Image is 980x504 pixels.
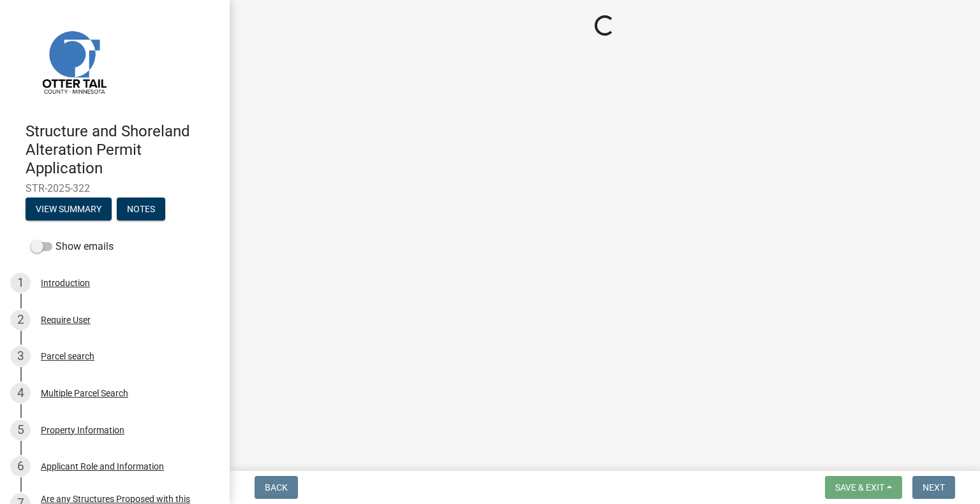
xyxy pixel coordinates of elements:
span: STR-2025-322 [26,182,204,194]
div: Introduction [41,278,90,287]
wm-modal-confirm: Summary [26,205,112,215]
button: Back [255,476,298,499]
div: Multiple Parcel Search [41,389,128,398]
span: Back [265,482,288,493]
div: 3 [10,346,31,366]
span: Save & Exit [835,482,884,493]
div: 2 [10,310,31,330]
button: Notes [117,198,165,220]
h4: Structure and Shoreland Alteration Permit Application [26,122,219,177]
div: 4 [10,383,31,403]
button: Next [912,476,955,499]
div: 6 [10,456,31,477]
button: Save & Exit [825,476,902,499]
div: 1 [10,273,31,293]
div: 5 [10,420,31,440]
div: Property Information [41,426,124,435]
span: Next [923,482,945,493]
div: Applicant Role and Information [41,462,164,471]
label: Show emails [31,239,114,254]
div: Require User [41,315,91,324]
div: Parcel search [41,352,94,361]
wm-modal-confirm: Notes [117,205,165,215]
button: View Summary [26,198,112,220]
img: Otter Tail County, Minnesota [26,13,121,109]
